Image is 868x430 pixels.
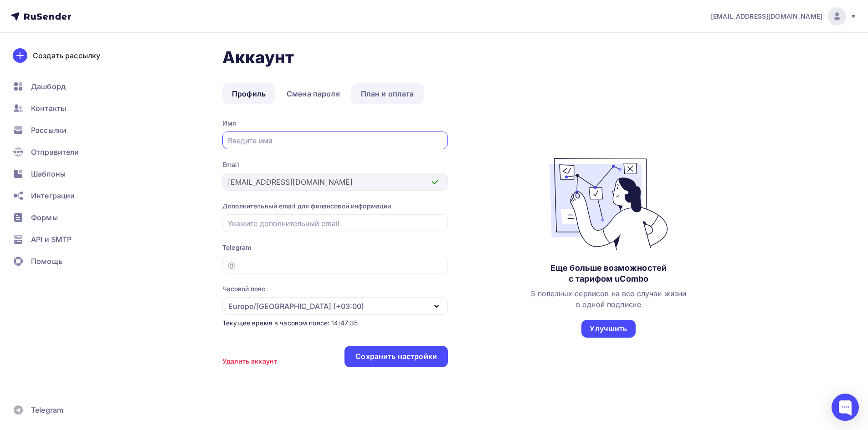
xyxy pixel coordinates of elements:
span: Формы [31,212,58,223]
div: Создать рассылку [33,50,100,61]
div: Улучшить [590,324,627,334]
a: Смена пароля [277,83,349,104]
div: Часовой пояс [222,284,265,293]
button: Часовой пояс Europe/[GEOGRAPHIC_DATA] (+03:00) [222,284,448,315]
a: Формы [7,208,116,227]
div: 5 полезных сервисов на все случаи жизни в одной подписке [531,288,686,310]
a: Шаблоны [7,165,116,183]
div: Дополнительный email для финансовой информации [222,202,448,211]
a: Отправители [7,143,116,161]
div: Имя [222,119,448,128]
a: Дашборд [7,77,116,96]
a: Контакты [7,99,116,117]
span: Контакты [31,103,66,114]
div: Email [222,160,448,169]
span: Дашборд [31,81,66,92]
input: Введите имя [228,135,443,146]
span: Telegram [31,405,63,415]
a: [EMAIL_ADDRESS][DOMAIN_NAME] [711,7,857,25]
div: @ [228,259,235,270]
h1: Аккаунт [222,47,769,67]
span: Помощь [31,256,62,267]
div: Telegram [222,243,448,252]
span: [EMAIL_ADDRESS][DOMAIN_NAME] [711,12,822,21]
input: Укажите дополнительный email [228,218,443,229]
div: Текущее время в часовом поясе: 14:47:35 [222,319,448,328]
span: Шаблоны [31,168,66,179]
a: Рассылки [7,121,116,139]
span: API и SMTP [31,234,72,245]
div: Europe/[GEOGRAPHIC_DATA] (+03:00) [228,301,364,312]
a: Профиль [222,83,275,104]
span: Отправители [31,147,79,157]
span: Рассылки [31,125,67,136]
div: Удалить аккаунт [222,357,277,366]
div: Сохранить настройки [355,351,437,362]
div: Еще больше возможностей с тарифом uCombo [550,263,667,284]
a: План и оплата [351,83,424,104]
span: Интеграции [31,190,75,201]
